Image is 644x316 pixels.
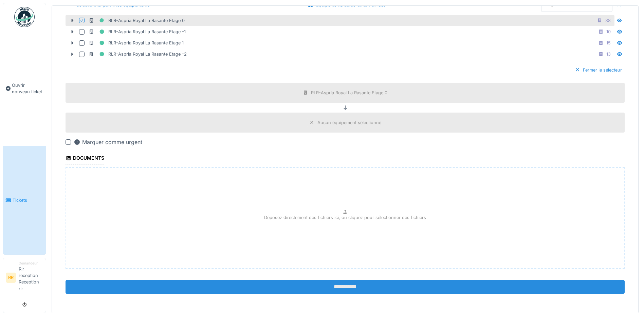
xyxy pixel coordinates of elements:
div: 13 [606,51,611,57]
div: Documents [66,153,104,164]
li: Rlr reception Reception rlr [19,261,43,295]
div: 15 [606,40,611,46]
div: Fermer le sélecteur [572,65,625,75]
div: 38 [605,17,611,24]
span: Ouvrir nouveau ticket [12,82,43,95]
li: RR [6,273,16,283]
div: RLR-Aspria Royal La Rasante Etage 0 [311,90,387,96]
a: Ouvrir nouveau ticket [3,31,46,146]
div: RLR-Aspria Royal La Rasante Etage -1 [89,27,186,36]
span: Tickets [13,197,43,203]
div: Demandeur [19,261,43,266]
div: Aucun équipement sélectionné [317,119,381,126]
div: RLR-Aspria Royal La Rasante Etage 0 [89,16,185,25]
a: RR DemandeurRlr reception Reception rlr [6,261,43,296]
div: RLR-Aspria Royal La Rasante Etage 1 [89,39,184,47]
p: Déposez directement des fichiers ici, ou cliquez pour sélectionner des fichiers [264,214,426,221]
div: Marquer comme urgent [74,138,142,146]
div: RLR-Aspria Royal La Rasante Etage -2 [89,50,187,58]
img: Badge_color-CXgf-gQk.svg [14,7,35,27]
div: 10 [606,28,611,35]
a: Tickets [3,146,46,254]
